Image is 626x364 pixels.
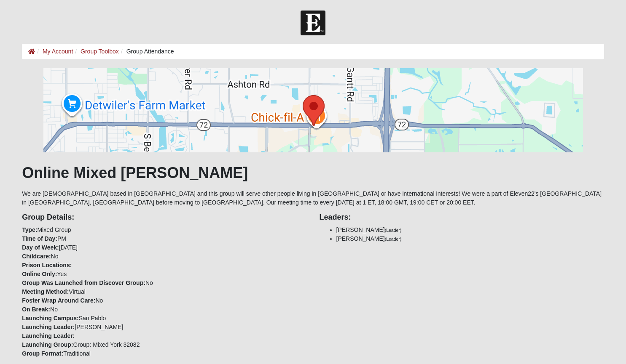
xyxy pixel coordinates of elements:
[22,213,306,222] h4: Group Details:
[22,164,604,182] h1: Online Mixed [PERSON_NAME]
[336,234,604,243] li: [PERSON_NAME]
[43,48,73,55] a: My Account
[16,207,313,358] div: Mixed Group PM [DATE] No Yes No Virtual No No San Pablo [PERSON_NAME] Group: Mixed York 32082 Tra...
[81,48,119,55] a: Group Toolbox
[301,11,325,35] img: Church of Eleven22 Logo
[22,288,69,295] strong: Meeting Method:
[22,262,72,268] strong: Prison Locations:
[22,306,50,313] strong: On Break:
[22,244,59,251] strong: Day of Week:
[22,226,37,233] strong: Type:
[385,228,402,233] small: (Leader)
[22,279,145,286] strong: Group Was Launched from Discover Group:
[22,253,51,260] strong: Childcare:
[22,332,75,339] strong: Launching Leader:
[22,235,57,242] strong: Time of Day:
[22,341,73,348] strong: Launching Group:
[22,324,75,330] strong: Launching Leader:
[385,236,402,242] small: (Leader)
[336,226,604,234] li: [PERSON_NAME]
[119,47,174,56] li: Group Attendance
[320,213,604,222] h4: Leaders:
[22,271,57,277] strong: Online Only:
[22,297,95,304] strong: Foster Wrap Around Care:
[22,315,79,321] strong: Launching Campus:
